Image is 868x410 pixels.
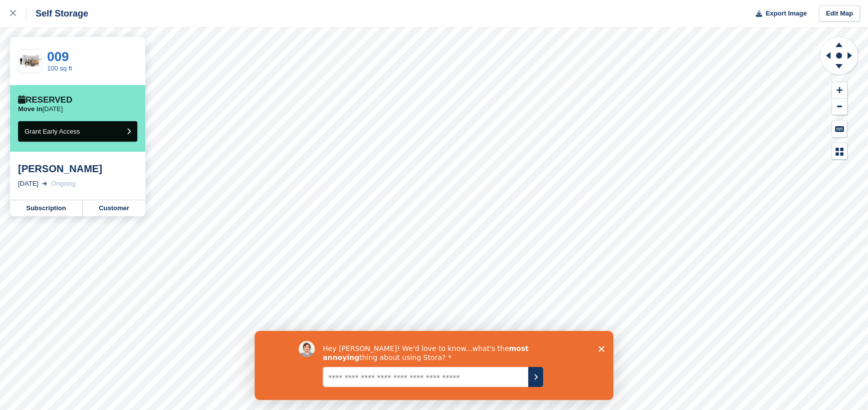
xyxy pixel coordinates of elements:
[832,143,847,160] button: Map Legend
[18,105,42,113] span: Move in
[18,105,63,113] p: [DATE]
[18,95,72,105] div: Reserved
[832,121,847,137] button: Keyboard Shortcuts
[765,9,806,19] span: Export Image
[42,182,47,186] img: arrow-right-light-icn-cde0832a797a2874e46488d9cf13f60e5c3a73dbe684e267c42b8395dfbc2abf.svg
[750,6,807,22] button: Export Image
[18,121,137,142] button: Grant Early Access
[25,128,80,135] span: Grant Early Access
[18,163,137,175] div: [PERSON_NAME]
[47,49,69,64] a: 009
[47,65,72,72] a: 100 sq ft
[819,6,860,22] a: Edit Map
[27,8,88,20] div: Self Storage
[832,99,847,115] button: Zoom Out
[18,179,39,189] div: [DATE]
[10,200,83,216] a: Subscription
[255,331,613,400] iframe: Survey by David from Stora
[51,179,76,189] div: Ongoing
[19,53,42,70] img: 100.jpg
[83,200,145,216] a: Customer
[832,82,847,99] button: Zoom In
